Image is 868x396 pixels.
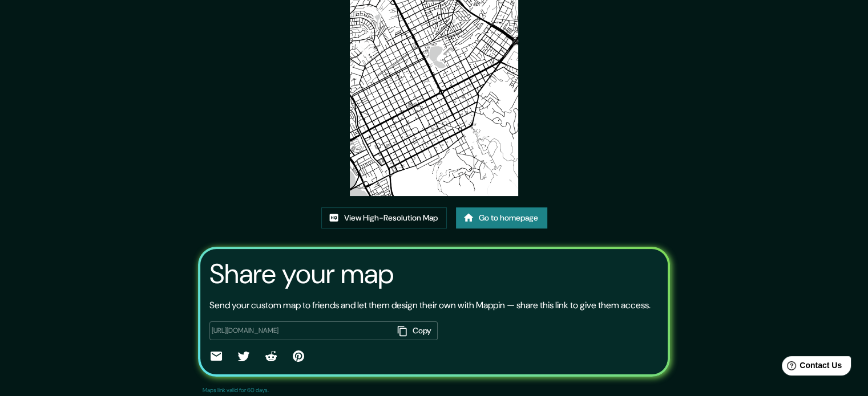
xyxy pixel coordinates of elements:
[393,321,438,340] button: Copy
[321,207,447,228] a: View High-Resolution Map
[203,386,269,394] p: Maps link valid for 60 days.
[209,299,651,312] p: Send your custom map to friends and let them design their own with Mappin — share this link to gi...
[209,258,394,290] h3: Share your map
[766,352,855,383] iframe: Help widget launcher
[456,207,547,228] a: Go to homepage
